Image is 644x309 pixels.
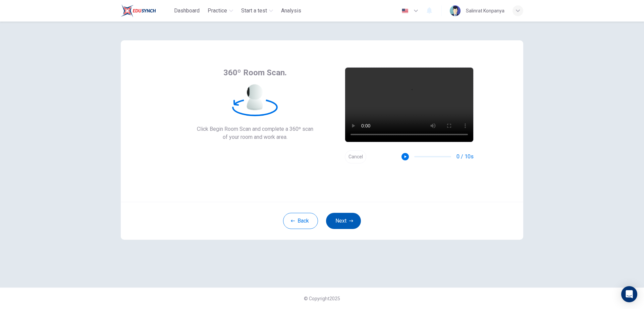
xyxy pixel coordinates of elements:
[281,7,301,15] span: Analysis
[304,296,340,301] span: © Copyright 2025
[121,4,156,17] img: Train Test logo
[238,5,276,17] button: Start a test
[326,213,361,229] button: Next
[621,286,637,302] div: Open Intercom Messenger
[174,7,200,15] span: Dashboard
[197,125,313,133] span: Click Begin Room Scan and complete a 360º scan
[223,67,287,78] span: 360º Room Scan.
[241,7,267,15] span: Start a test
[401,8,409,13] img: en
[205,5,236,17] button: Practice
[197,133,313,141] span: of your room and work area.
[466,7,504,15] div: Salinrat Konpanya
[283,213,318,229] button: Back
[171,5,202,17] button: Dashboard
[450,5,461,16] img: Profile picture
[457,153,474,161] span: 0 / 10s
[278,5,304,17] button: Analysis
[121,4,171,17] a: Train Test logo
[345,150,366,163] button: Cancel
[208,7,227,15] span: Practice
